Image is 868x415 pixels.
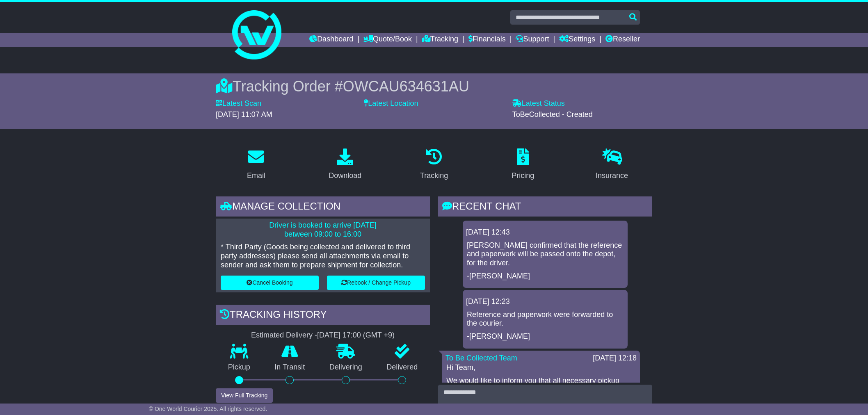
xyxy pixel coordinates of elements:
[216,99,261,108] label: Latest Scan
[512,170,534,181] div: Pricing
[438,196,652,219] div: RECENT CHAT
[468,33,506,47] a: Financials
[216,305,430,327] div: Tracking history
[466,297,624,306] div: [DATE] 12:23
[467,332,624,341] p: -[PERSON_NAME]
[375,363,430,372] p: Delivered
[149,406,267,412] span: © One World Courier 2025. All rights reserved.
[329,170,361,181] div: Download
[605,33,640,47] a: Reseller
[420,170,448,181] div: Tracking
[216,110,272,119] span: [DATE] 11:07 AM
[216,388,273,403] button: View Full Tracking
[466,228,624,237] div: [DATE] 12:43
[467,310,624,328] p: Reference and paperwork were forwarded to the courier.
[317,363,375,372] p: Delivering
[323,146,367,184] a: Download
[216,78,652,95] div: Tracking Order #
[446,376,636,403] p: We would like to inform you that all necessary pickup details for this shipment have been relayed...
[327,276,425,290] button: Rebook / Change Pickup
[343,78,469,95] span: OWCAU634631AU
[512,110,593,119] span: ToBeCollected - Created
[247,170,265,181] div: Email
[216,363,263,372] p: Pickup
[317,331,395,340] div: [DATE] 17:00 (GMT +9)
[422,33,458,47] a: Tracking
[467,241,624,268] p: [PERSON_NAME] confirmed that the reference and paperwork will be passed onto the depot, for the d...
[242,146,271,184] a: Email
[415,146,453,184] a: Tracking
[221,221,425,239] p: Driver is booked to arrive [DATE] between 09:00 to 16:00
[216,196,430,219] div: Manage collection
[309,33,353,47] a: Dashboard
[364,99,418,108] label: Latest Location
[445,354,517,362] a: To Be Collected Team
[467,272,624,281] p: -[PERSON_NAME]
[263,363,318,372] p: In Transit
[516,33,549,47] a: Support
[590,146,633,184] a: Insurance
[512,99,565,108] label: Latest Status
[363,33,412,47] a: Quote/Book
[596,170,628,181] div: Insurance
[221,276,319,290] button: Cancel Booking
[216,331,430,340] div: Estimated Delivery -
[559,33,595,47] a: Settings
[221,243,425,269] p: * Third Party (Goods being collected and delivered to third party addresses) please send all atta...
[446,363,636,372] p: Hi Team,
[506,146,539,184] a: Pricing
[593,354,637,363] div: [DATE] 12:18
